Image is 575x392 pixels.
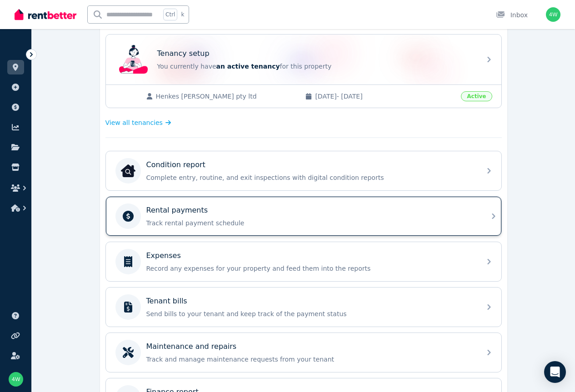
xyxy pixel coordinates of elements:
a: ExpensesRecord any expenses for your property and feed them into the reports [106,242,501,281]
img: Condition report [121,164,135,178]
p: Rental payments [146,205,208,216]
p: Complete entry, routine, and exit inspections with digital condition reports [146,173,475,182]
p: Track and manage maintenance requests from your tenant [146,355,475,364]
div: Inbox [496,10,528,20]
img: 4wdbloke@gmail.com [9,372,23,387]
a: View all tenancies [105,118,171,127]
p: Maintenance and repairs [146,341,237,352]
img: 4wdbloke@gmail.com [546,7,560,22]
div: Open Intercom Messenger [544,361,566,383]
a: Tenancy setupTenancy setupYou currently havean active tenancyfor this property [106,35,501,84]
p: Condition report [146,159,205,170]
span: Ctrl [163,9,177,20]
span: View all tenancies [105,118,163,127]
span: Henkes [PERSON_NAME] pty ltd [156,92,296,101]
p: Tenancy setup [157,48,210,59]
p: Expenses [146,250,181,261]
a: Maintenance and repairsTrack and manage maintenance requests from your tenant [106,333,501,372]
img: RentBetter [15,8,76,21]
p: Track rental payment schedule [146,218,475,228]
span: k [181,11,184,18]
span: Active [461,91,492,101]
p: Record any expenses for your property and feed them into the reports [146,264,475,273]
p: Tenant bills [146,296,187,307]
span: [DATE] - [DATE] [315,92,455,101]
p: You currently have for this property [157,62,475,71]
a: Condition reportCondition reportComplete entry, routine, and exit inspections with digital condit... [106,151,501,190]
img: Tenancy setup [119,45,148,74]
p: Send bills to your tenant and keep track of the payment status [146,309,475,318]
a: Rental paymentsTrack rental payment schedule [106,197,501,236]
span: an active tenancy [216,63,280,70]
a: Tenant billsSend bills to your tenant and keep track of the payment status [106,288,501,327]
